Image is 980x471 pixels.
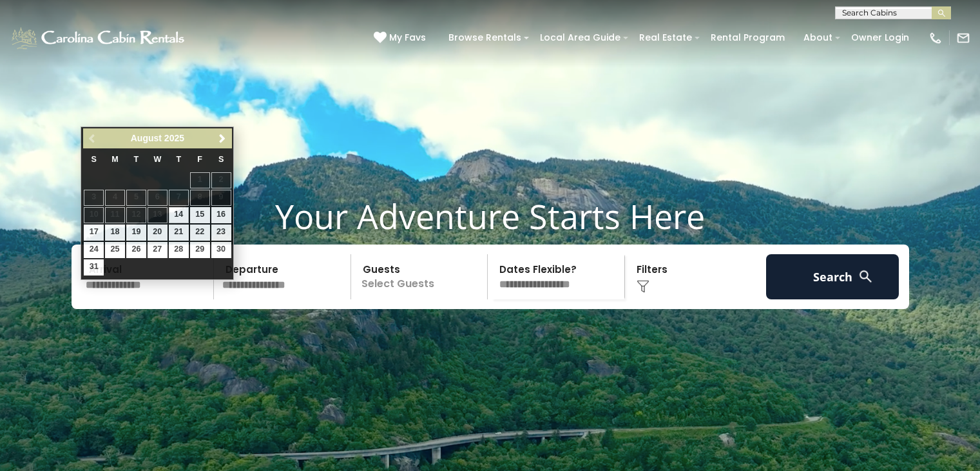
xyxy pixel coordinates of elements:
[134,155,139,164] span: Tuesday
[164,133,184,143] span: 2025
[91,155,96,164] span: Sunday
[190,225,210,241] a: 22
[217,134,227,144] span: Next
[148,225,168,241] a: 20
[169,225,189,241] a: 21
[10,196,970,236] h1: Your Adventure Starts Here
[211,225,231,241] a: 23
[169,207,189,223] a: 14
[84,225,104,241] a: 17
[105,242,125,258] a: 25
[766,254,899,299] button: Search
[797,28,839,48] a: About
[214,130,230,146] a: Next
[637,280,649,293] img: filter--v1.png
[169,242,189,258] a: 28
[633,28,698,48] a: Real Estate
[190,242,210,258] a: 29
[442,28,528,48] a: Browse Rentals
[211,207,231,223] a: 16
[197,155,202,164] span: Friday
[190,207,210,223] a: 15
[389,31,426,45] span: My Favs
[211,242,231,258] a: 30
[704,28,791,48] a: Rental Program
[956,31,970,45] img: mail-regular-white.png
[176,155,181,164] span: Thursday
[10,25,188,51] img: White-1-1-2.png
[858,268,874,285] img: search-regular-white.png
[153,155,161,164] span: Wednesday
[218,155,224,164] span: Saturday
[845,28,916,48] a: Owner Login
[148,242,168,258] a: 27
[111,155,119,164] span: Monday
[126,225,146,241] a: 19
[928,31,943,45] img: phone-regular-white.png
[84,242,104,258] a: 24
[126,242,146,258] a: 26
[533,28,627,48] a: Local Area Guide
[84,259,104,276] a: 31
[355,254,488,299] p: Select Guests
[374,31,429,45] a: My Favs
[131,133,162,143] span: August
[105,225,125,241] a: 18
